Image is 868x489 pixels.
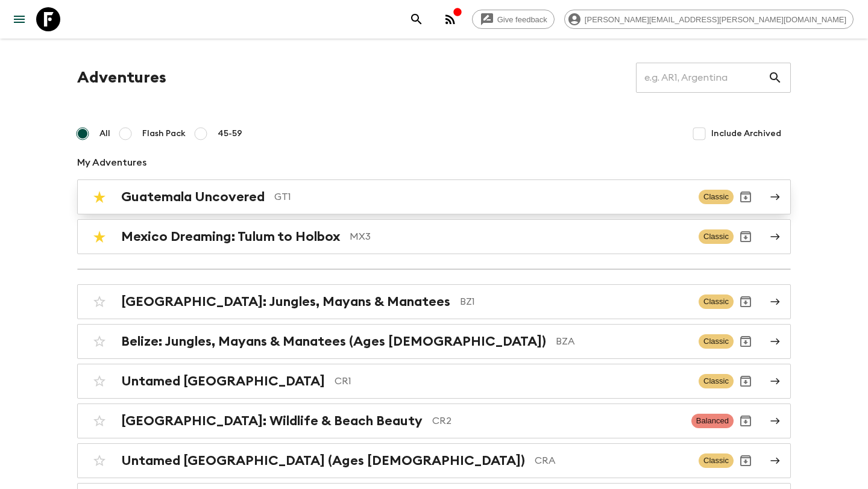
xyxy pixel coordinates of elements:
h2: Untamed [GEOGRAPHIC_DATA] (Ages [DEMOGRAPHIC_DATA]) [121,453,525,469]
p: CR2 [432,414,682,428]
h2: [GEOGRAPHIC_DATA]: Wildlife & Beach Beauty [121,413,423,429]
span: Classic [699,334,734,349]
a: [GEOGRAPHIC_DATA]: Jungles, Mayans & ManateesBZ1ClassicArchive [77,284,791,319]
span: Classic [699,374,734,388]
div: [PERSON_NAME][EMAIL_ADDRESS][PERSON_NAME][DOMAIN_NAME] [564,10,854,29]
span: Balanced [691,414,734,428]
button: search adventures [404,7,429,31]
p: BZA [556,334,689,349]
a: [GEOGRAPHIC_DATA]: Wildlife & Beach BeautyCR2BalancedArchive [77,403,791,438]
button: Archive [734,290,758,314]
p: CR1 [335,374,689,388]
h2: Mexico Dreaming: Tulum to Holbox [121,229,340,244]
h2: Belize: Jungles, Mayans & Manatees (Ages [DEMOGRAPHIC_DATA]) [121,334,546,349]
button: Archive [734,369,758,393]
a: Untamed [GEOGRAPHIC_DATA]CR1ClassicArchive [77,364,791,399]
a: Untamed [GEOGRAPHIC_DATA] (Ages [DEMOGRAPHIC_DATA])CRAClassicArchive [77,443,791,478]
a: Guatemala UncoveredGT1ClassicArchive [77,179,791,214]
span: Classic [699,229,734,244]
span: Include Archived [711,128,781,140]
a: Mexico Dreaming: Tulum to HolboxMX3ClassicArchive [77,219,791,254]
input: e.g. AR1, Argentina [636,61,768,95]
span: Flash Pack [142,128,186,140]
button: Archive [734,225,758,249]
p: BZ1 [460,294,689,309]
h2: Guatemala Uncovered [121,189,265,205]
a: Give feedback [472,10,555,29]
p: GT1 [274,190,689,204]
span: Classic [699,190,734,204]
h2: Untamed [GEOGRAPHIC_DATA] [121,373,325,389]
span: All [99,128,110,140]
span: 45-59 [218,128,242,140]
button: Archive [734,409,758,433]
p: CRA [535,453,689,468]
button: Archive [734,449,758,473]
button: Archive [734,329,758,354]
p: My Adventures [77,155,791,170]
h2: [GEOGRAPHIC_DATA]: Jungles, Mayans & Manatees [121,294,450,310]
button: menu [7,7,31,31]
h1: Adventures [77,66,166,90]
button: Archive [734,185,758,209]
span: [PERSON_NAME][EMAIL_ADDRESS][PERSON_NAME][DOMAIN_NAME] [578,15,853,24]
a: Belize: Jungles, Mayans & Manatees (Ages [DEMOGRAPHIC_DATA])BZAClassicArchive [77,324,791,359]
span: Give feedback [491,15,554,24]
p: MX3 [350,229,689,244]
span: Classic [699,453,734,468]
span: Classic [699,294,734,309]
